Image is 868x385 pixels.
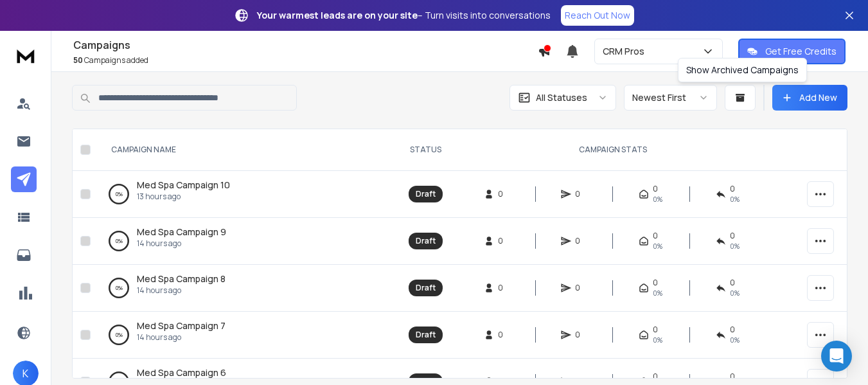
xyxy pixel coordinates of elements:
[653,288,662,298] span: 0%
[137,332,226,343] p: 14 hours ago
[653,278,658,288] span: 0
[137,273,226,285] a: Med Spa Campaign 8
[462,129,763,171] th: CAMPAIGN STATS
[96,265,389,312] td: 0%Med Spa Campaign 814 hours ago
[575,236,588,246] span: 0
[653,231,658,241] span: 0
[653,325,658,335] span: 0
[575,283,588,293] span: 0
[96,129,389,171] th: CAMPAIGN NAME
[653,372,658,382] span: 0
[772,85,847,111] button: Add New
[624,85,717,111] button: Newest First
[137,226,226,238] span: Med Spa Campaign 9
[73,37,538,53] h1: Campaigns
[730,278,735,288] span: 0
[730,241,740,251] span: 0%
[821,341,852,372] div: Open Intercom Messenger
[416,189,436,199] div: Draft
[565,9,630,22] p: Reach Out Now
[730,335,740,345] span: 0%
[96,218,389,265] td: 0%Med Spa Campaign 914 hours ago
[498,236,511,246] span: 0
[416,236,436,246] div: Draft
[561,5,634,26] a: Reach Out Now
[730,184,735,194] span: 0
[536,91,587,104] p: All Statuses
[137,226,226,238] a: Med Spa Campaign 9
[137,319,226,332] a: Med Spa Campaign 7
[116,235,123,247] p: 0 %
[765,45,837,58] p: Get Free Credits
[498,283,511,293] span: 0
[73,55,538,66] p: Campaigns added
[137,366,226,379] span: Med Spa Campaign 6
[257,9,551,22] p: – Turn visits into conversations
[416,330,436,340] div: Draft
[653,335,662,345] span: 0%
[116,328,123,341] p: 0 %
[653,241,662,251] span: 0%
[96,312,389,359] td: 0%Med Spa Campaign 714 hours ago
[389,129,462,171] th: STATUS
[730,325,735,335] span: 0
[678,58,807,82] div: Show Archived Campaigns
[416,283,436,293] div: Draft
[257,9,418,21] strong: Your warmest leads are on your site
[137,319,226,332] span: Med Spa Campaign 7
[653,194,662,204] span: 0%
[575,330,588,340] span: 0
[603,45,650,58] p: CRM Pros
[730,288,740,298] span: 0%
[137,366,226,379] a: Med Spa Campaign 6
[137,192,230,202] p: 13 hours ago
[498,330,511,340] span: 0
[13,44,39,67] img: logo
[96,171,389,218] td: 0%Med Spa Campaign 1013 hours ago
[575,189,588,199] span: 0
[653,184,658,194] span: 0
[137,238,226,249] p: 14 hours ago
[73,55,83,66] span: 50
[730,231,735,241] span: 0
[498,189,511,199] span: 0
[137,273,226,285] span: Med Spa Campaign 8
[730,194,740,204] span: 0%
[730,372,735,382] span: 0
[137,285,226,296] p: 14 hours ago
[116,188,123,201] p: 0 %
[137,179,230,191] span: Med Spa Campaign 10
[738,39,846,64] button: Get Free Credits
[116,282,123,294] p: 0 %
[137,179,230,192] a: Med Spa Campaign 10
